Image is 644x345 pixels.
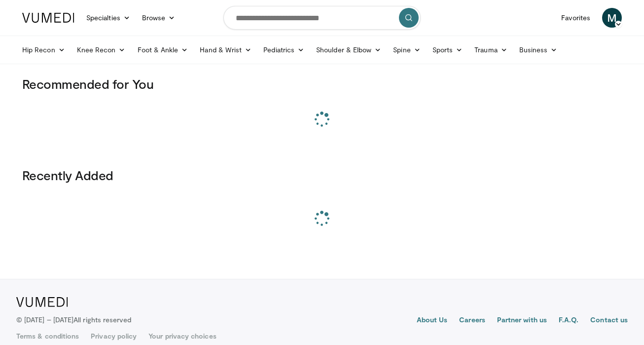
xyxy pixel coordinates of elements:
a: Pediatrics [257,40,310,60]
a: Terms & conditions [16,331,79,341]
h3: Recently Added [22,167,622,183]
a: Business [513,40,564,60]
a: Hand & Wrist [194,40,257,60]
a: Careers [459,315,485,327]
a: Spine [387,40,426,60]
img: VuMedi Logo [22,13,74,23]
input: Search topics, interventions [223,6,421,30]
a: Specialties [80,8,136,28]
a: Shoulder & Elbow [310,40,387,60]
a: F.A.Q. [559,315,578,327]
span: All rights reserved [73,315,131,324]
a: Sports [427,40,469,60]
a: Your privacy choices [148,331,216,341]
a: Contact us [590,315,628,327]
a: Hip Recon [16,40,71,60]
a: Trauma [468,40,513,60]
img: VuMedi Logo [16,297,68,307]
a: Browse [136,8,181,28]
a: About Us [417,315,448,327]
a: Privacy policy [91,331,137,341]
p: © [DATE] – [DATE] [16,315,132,325]
a: Knee Recon [71,40,132,60]
a: Partner with us [497,315,547,327]
a: Favorites [555,8,596,28]
a: Foot & Ankle [132,40,194,60]
a: M [602,8,622,28]
h3: Recommended for You [22,76,622,92]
